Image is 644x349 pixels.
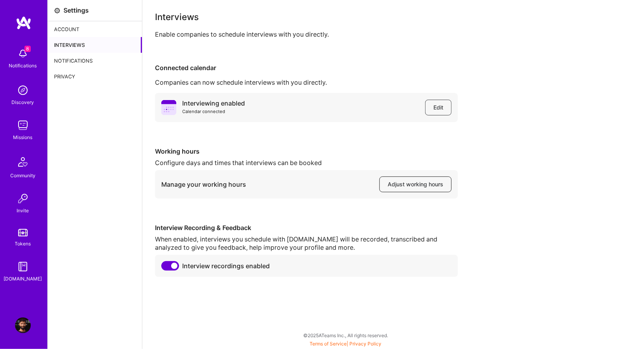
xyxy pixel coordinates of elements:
div: [DOMAIN_NAME] [4,275,42,283]
a: Privacy Policy [350,341,382,347]
div: Settings [63,6,89,15]
div: Privacy [48,69,142,84]
div: Account [48,21,142,37]
div: Interview Recording & Feedback [155,224,458,232]
div: Manage your working hours [161,180,246,189]
img: Community [13,152,32,171]
div: Notifications [9,61,37,70]
div: © 2025 ATeams Inc., All rights reserved. [47,325,644,345]
i: icon Settings [54,7,60,14]
div: Companies can now schedule interviews with you directly. [155,78,631,87]
div: Interviews [155,13,631,21]
div: Interviewing enabled [183,99,245,108]
div: Discovery [12,98,34,106]
img: Invite [15,191,31,206]
span: | [310,341,382,347]
div: Community [10,171,35,180]
button: Edit [425,100,452,115]
i: icon PurpleCalendar [161,100,176,115]
img: bell [15,46,31,61]
div: Working hours [155,147,458,156]
div: Connected calendar [155,64,631,72]
div: Notifications [48,53,142,69]
img: tokens [18,229,28,236]
span: Edit [433,104,443,111]
div: When enabled, interviews you schedule with [DOMAIN_NAME] will be recorded, transcribed and analyz... [155,235,458,252]
span: 8 [24,46,31,52]
img: discovery [15,82,31,98]
img: logo [16,16,32,30]
div: Enable companies to schedule interviews with you directly. [155,30,631,39]
img: guide book [15,259,31,275]
div: Invite [17,206,29,215]
a: Terms of Service [310,341,347,347]
div: Tokens [15,239,31,248]
img: User Avatar [15,317,31,333]
div: Calendar connected [183,108,245,116]
div: Interviews [48,37,142,53]
div: Missions [13,133,33,141]
div: Configure days and times that interviews can be booked [155,159,458,167]
a: User Avatar [13,317,33,333]
img: teamwork [15,117,31,133]
button: Adjust working hours [379,176,452,192]
span: Adjust working hours [388,180,443,188]
span: Interview recordings enabled [182,262,270,270]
